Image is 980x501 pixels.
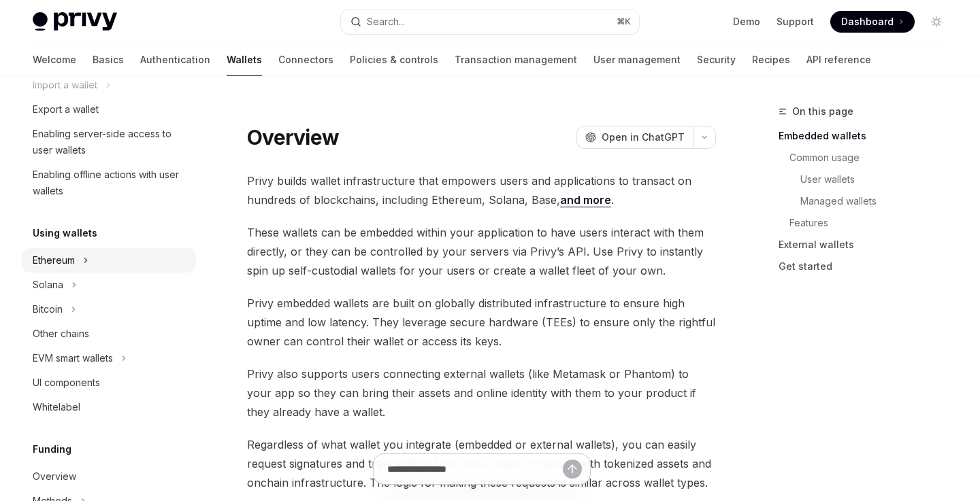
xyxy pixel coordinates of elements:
div: Whitelabel [33,399,80,415]
a: External wallets [779,234,958,256]
a: Get started [779,256,958,277]
div: Other chains [33,326,89,342]
a: Enabling offline actions with user wallets [22,162,196,203]
img: light logo [33,12,117,31]
span: Privy builds wallet infrastructure that empowers users and applications to transact on hundreds o... [247,171,716,209]
a: User wallets [800,169,958,190]
span: These wallets can be embedded within your application to have users interact with them directly, ... [247,223,716,280]
div: Enabling offline actions with user wallets [33,167,188,199]
span: ⌘ K [617,16,631,27]
a: Security [697,44,736,76]
a: Welcome [33,44,76,76]
a: Basics [93,44,124,76]
a: and more [560,193,611,207]
h5: Funding [33,441,71,457]
a: Export a wallet [22,97,196,122]
a: Policies & controls [350,44,438,76]
a: Dashboard [830,11,915,33]
span: Privy embedded wallets are built on globally distributed infrastructure to ensure high uptime and... [247,294,716,351]
a: Whitelabel [22,395,196,419]
a: UI components [22,370,196,395]
a: Features [789,212,958,234]
button: Search...⌘K [341,10,638,34]
a: Recipes [752,44,790,76]
a: Connectors [278,44,333,76]
button: Open in ChatGPT [576,126,693,149]
div: Bitcoin [33,301,63,317]
a: Enabling server-side access to user wallets [22,122,196,162]
a: Support [777,15,814,29]
span: Open in ChatGPT [602,131,685,144]
span: On this page [792,103,853,120]
span: Dashboard [841,15,894,29]
div: UI components [33,375,100,391]
a: Embedded wallets [779,125,958,147]
a: Overview [22,464,196,489]
div: Overview [33,468,76,485]
span: Regardless of what wallet you integrate (embedded or external wallets), you can easily request si... [247,435,716,492]
div: Search... [367,14,405,30]
a: Wallets [227,44,262,76]
h1: Overview [247,125,339,150]
a: User management [593,44,681,76]
a: API reference [806,44,871,76]
span: Privy also supports users connecting external wallets (like Metamask or Phantom) to your app so t... [247,364,716,421]
a: Transaction management [455,44,577,76]
div: EVM smart wallets [33,350,113,366]
h5: Using wallets [33,225,97,241]
div: Export a wallet [33,101,99,118]
a: Other chains [22,322,196,346]
a: Common usage [789,147,958,169]
a: Managed wallets [800,190,958,212]
a: Authentication [140,44,210,76]
div: Ethereum [33,252,75,269]
div: Solana [33,277,63,293]
button: Toggle dark mode [926,11,947,33]
div: Enabling server-side access to user wallets [33,126,188,158]
a: Demo [733,15,760,29]
button: Send message [563,460,582,479]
